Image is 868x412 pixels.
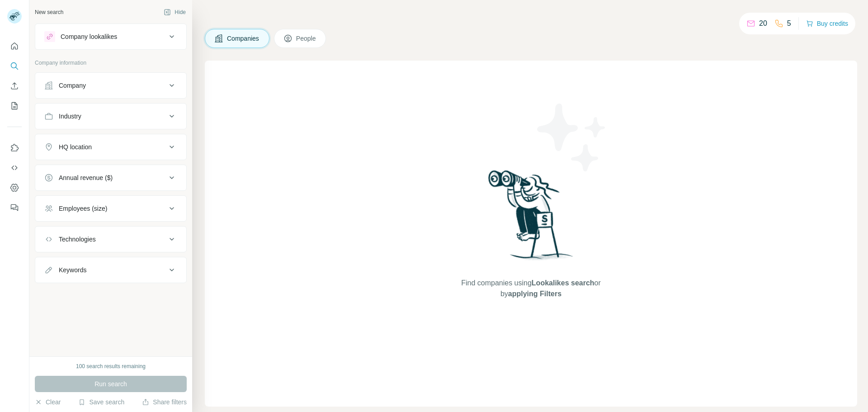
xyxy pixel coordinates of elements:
[7,98,22,114] button: My lists
[59,173,113,182] div: Annual revenue ($)
[531,97,613,178] img: Surfe Illustration - Stars
[7,160,22,176] button: Use Surfe API
[35,167,186,189] button: Annual revenue ($)
[35,259,186,281] button: Keywords
[35,75,186,96] button: Company
[458,278,603,299] span: Find companies using or by
[59,112,81,121] div: Industry
[7,78,22,94] button: Enrich CSV
[59,81,86,90] div: Company
[35,228,186,250] button: Technologies
[59,265,86,275] div: Keywords
[35,105,186,127] button: Industry
[205,11,857,24] h4: Search
[7,199,22,216] button: Feedback
[35,398,61,407] button: Clear
[59,142,92,152] div: HQ location
[7,38,22,54] button: Quick start
[759,18,767,29] p: 20
[157,5,192,19] button: Hide
[7,58,22,74] button: Search
[61,32,117,41] div: Company lookalikes
[35,8,63,16] div: New search
[508,290,561,298] span: applying Filters
[296,34,317,43] span: People
[35,136,186,158] button: HQ location
[78,398,124,407] button: Save search
[76,362,146,370] div: 100 search results remaining
[787,18,791,29] p: 5
[7,140,22,156] button: Use Surfe on LinkedIn
[227,34,260,43] span: Companies
[7,180,22,196] button: Dashboard
[484,168,578,269] img: Surfe Illustration - Woman searching with binoculars
[59,204,107,213] div: Employees (size)
[35,59,187,67] p: Company information
[35,26,186,47] button: Company lookalikes
[59,235,96,244] div: Technologies
[806,17,848,30] button: Buy credits
[142,398,187,407] button: Share filters
[35,198,186,219] button: Employees (size)
[532,279,594,287] span: Lookalikes search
